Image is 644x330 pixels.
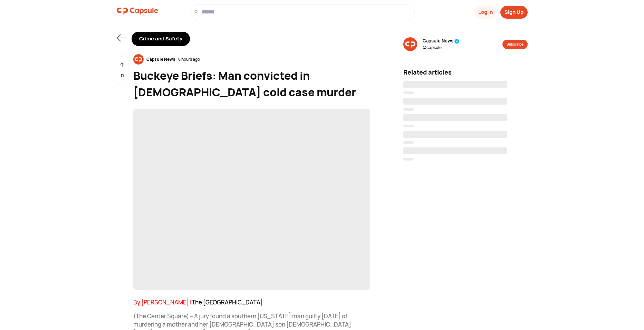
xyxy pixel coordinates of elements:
[474,6,497,19] button: Log In
[403,108,414,111] span: ‌
[403,98,507,105] span: ‌
[403,81,507,88] span: ‌
[133,109,370,290] img: resizeImage
[423,38,460,45] span: Capsule News
[192,298,263,306] a: The [GEOGRAPHIC_DATA]
[403,114,507,121] span: ‌
[132,32,190,46] div: Crime and Safety
[117,4,158,18] img: logo
[144,56,178,62] div: Capsule News
[403,91,414,94] span: ‌
[403,158,414,161] span: ‌
[121,72,124,80] p: 0
[403,125,414,127] span: ‌
[403,37,417,51] img: resizeImage
[133,298,192,306] a: By [PERSON_NAME] |
[403,147,507,154] span: ‌
[500,6,528,19] button: Sign Up
[178,56,200,62] div: 8 hours ago
[133,54,144,65] img: resizeImage
[423,45,460,51] span: @ capsule
[454,39,460,44] img: tick
[403,131,507,138] span: ‌
[133,109,370,290] span: ‌
[502,40,528,49] button: Subscribe
[133,67,370,100] div: Buckeye Briefs: Man convicted in [DEMOGRAPHIC_DATA] cold case murder
[403,68,528,77] div: Related articles
[403,141,414,144] span: ‌
[117,4,158,20] a: logo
